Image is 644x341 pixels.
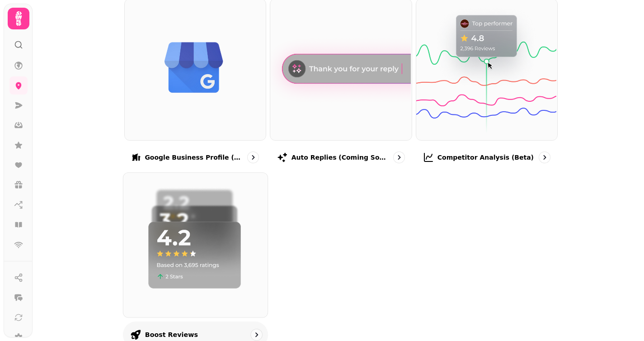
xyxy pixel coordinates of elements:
[252,330,261,339] svg: go to
[291,153,390,162] p: Auto replies (Coming soon)
[249,153,258,162] svg: go to
[437,153,534,162] p: Competitor analysis (Beta)
[540,153,549,162] svg: go to
[145,153,244,162] p: Google Business Profile (Beta)
[395,153,404,162] svg: go to
[122,172,266,317] img: Boost reviews
[145,330,197,339] p: Boost reviews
